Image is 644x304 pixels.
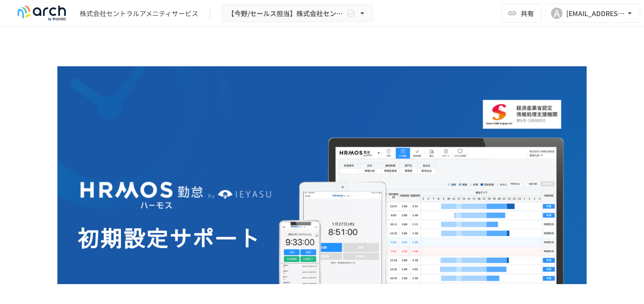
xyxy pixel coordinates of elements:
[545,4,640,23] button: A[EMAIL_ADDRESS][DOMAIN_NAME]
[566,8,625,19] div: [EMAIL_ADDRESS][DOMAIN_NAME]
[502,4,542,23] button: 共有
[521,8,534,18] span: 共有
[11,6,72,21] img: logo-default@2x-9cf2c760.svg
[551,8,562,19] div: A
[228,8,344,19] span: 【今野/セールス担当】株式会社セントラルアメニティサービス様_初期設定サポート
[80,9,198,18] div: 株式会社セントラルアメニティサービス
[221,4,373,23] button: 【今野/セールス担当】株式会社セントラルアメニティサービス様_初期設定サポート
